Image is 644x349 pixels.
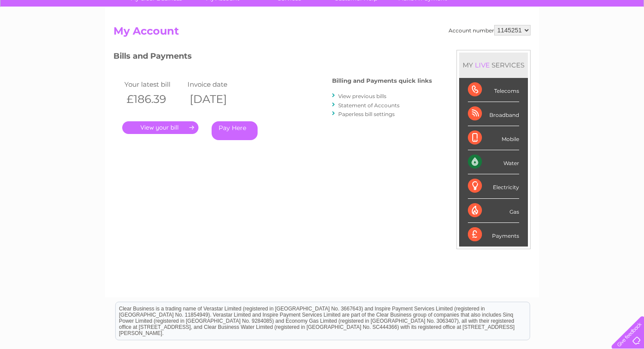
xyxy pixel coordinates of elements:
div: Payments [468,223,519,247]
div: Broadband [468,102,519,126]
a: Contact [586,37,607,44]
a: Paperless bill settings [338,111,395,117]
a: . [122,121,198,134]
div: MY SERVICES [459,53,528,78]
a: 0333 014 3131 [479,4,539,15]
a: Energy [512,37,531,44]
h4: Billing and Payments quick links [332,78,432,84]
h2: My Account [113,25,531,42]
th: £186.39 [122,90,185,108]
td: Your latest bill [122,78,185,90]
div: Electricity [468,174,519,198]
div: Mobile [468,126,519,150]
h3: Bills and Payments [113,50,432,65]
a: Statement of Accounts [338,102,400,109]
a: Log out [615,37,636,44]
a: Pay Here [212,121,258,140]
a: Water [490,37,506,44]
th: [DATE] [185,90,248,108]
a: View previous bills [338,93,386,99]
div: LIVE [473,61,492,69]
a: Telecoms [536,37,563,44]
div: Clear Business is a trading name of Verastar Limited (registered in [GEOGRAPHIC_DATA] No. 3667643... [116,5,530,42]
div: Telecoms [468,78,519,102]
a: Blog [568,37,580,44]
td: Invoice date [185,78,248,90]
div: Water [468,150,519,174]
div: Account number [449,25,531,35]
div: Gas [468,199,519,223]
img: logo.png [22,23,67,49]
